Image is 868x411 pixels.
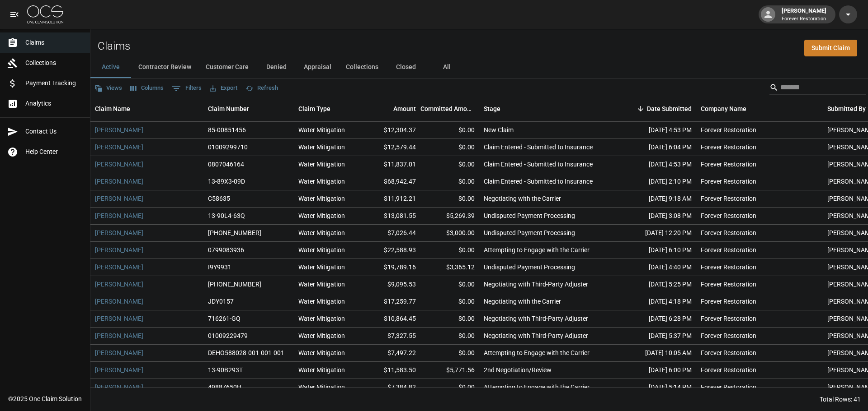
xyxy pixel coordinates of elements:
button: Customer Care [198,56,256,78]
div: Forever Restoration [701,263,756,272]
div: 01-009-271163 [208,228,261,237]
button: Collections [339,56,386,78]
div: $68,942.47 [362,173,420,190]
div: [DATE] 2:10 PM [615,173,696,190]
div: $0.00 [420,190,479,208]
div: Forever Restoration [701,228,756,237]
div: [PERSON_NAME] [778,6,830,23]
div: $10,864.45 [362,310,420,328]
div: DEHO588028-001-001-001 [208,348,284,357]
div: Forever Restoration [701,125,756,134]
div: $0.00 [420,139,479,156]
button: Active [90,56,131,78]
div: Total Rows: 41 [820,395,861,404]
div: [DATE] 6:28 PM [615,310,696,328]
div: $3,000.00 [420,225,479,242]
a: Submit Claim [804,40,857,56]
div: Claim Name [95,96,130,121]
div: Negotiating with Third-Party Adjuster [484,280,588,289]
div: [DATE] 4:40 PM [615,259,696,276]
div: Water Mitigation [298,211,345,220]
button: Contractor Review [131,56,198,78]
div: Water Mitigation [298,160,345,169]
div: Attempting to Engage with the Carrier [484,348,590,357]
a: [PERSON_NAME] [95,280,143,289]
div: [DATE] 4:53 PM [615,156,696,173]
div: Date Submitted [647,96,692,121]
div: 2nd Negotiation/Review [484,365,552,374]
div: Committed Amount [420,96,479,121]
div: 13-89X3-09D [208,177,245,186]
div: Forever Restoration [701,314,756,323]
div: Date Submitted [615,96,696,121]
div: dynamic tabs [90,56,868,78]
button: Show filters [170,81,204,96]
div: Negotiating with the Carrier [484,194,561,203]
span: Payment Tracking [25,79,83,88]
span: Contact Us [25,127,83,136]
h2: Claims [98,40,130,53]
div: $17,259.77 [362,293,420,310]
div: $0.00 [420,310,479,328]
div: Undisputed Payment Processing [484,211,575,220]
a: [PERSON_NAME] [95,160,143,169]
a: [PERSON_NAME] [95,383,143,392]
div: $0.00 [420,276,479,293]
div: Water Mitigation [298,365,345,374]
div: Claim Number [203,96,294,121]
div: Forever Restoration [701,348,756,357]
div: [DATE] 9:18 AM [615,190,696,208]
div: Amount [393,96,416,121]
div: Water Mitigation [298,177,345,186]
div: Water Mitigation [298,263,345,272]
div: [DATE] 10:05 AM [615,345,696,362]
div: Undisputed Payment Processing [484,263,575,272]
div: Forever Restoration [701,280,756,289]
div: 13-90L4-63Q [208,211,245,220]
div: $7,026.44 [362,225,420,242]
div: Forever Restoration [701,331,756,340]
div: Attempting to Engage with the Carrier [484,245,590,254]
p: Forever Restoration [782,15,826,23]
div: $0.00 [420,345,479,362]
a: [PERSON_NAME] [95,143,143,152]
div: 01009299710 [208,143,248,152]
div: Forever Restoration [701,365,756,374]
a: [PERSON_NAME] [95,211,143,220]
div: Forever Restoration [701,194,756,203]
span: Help Center [25,147,83,157]
div: Forever Restoration [701,177,756,186]
div: Search [769,80,866,97]
div: I9Y9931 [208,263,231,272]
div: $0.00 [420,156,479,173]
img: ocs-logo-white-transparent.png [27,5,63,23]
button: Select columns [128,81,166,95]
div: $9,095.53 [362,276,420,293]
div: Water Mitigation [298,383,345,392]
div: Negotiating with the Carrier [484,297,561,306]
a: [PERSON_NAME] [95,245,143,254]
div: $7,384.82 [362,379,420,396]
div: Amount [362,96,420,121]
div: $22,588.93 [362,242,420,259]
div: Forever Restoration [701,143,756,152]
div: Stage [479,96,615,121]
div: Water Mitigation [298,280,345,289]
div: [DATE] 5:37 PM [615,328,696,345]
div: $13,081.55 [362,208,420,225]
div: 85-00851456 [208,125,246,134]
div: $0.00 [420,173,479,190]
div: [DATE] 5:14 PM [615,379,696,396]
a: [PERSON_NAME] [95,331,143,340]
span: Collections [25,58,83,68]
div: [DATE] 6:00 PM [615,362,696,379]
button: Appraisal [297,56,339,78]
div: Claim Entered - Submitted to Insurance [484,143,593,152]
button: Denied [256,56,297,78]
div: 01-009-257879 [208,280,261,289]
button: Closed [386,56,426,78]
div: Claim Type [298,96,330,121]
div: Claim Number [208,96,249,121]
div: $5,771.56 [420,362,479,379]
div: Forever Restoration [701,245,756,254]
